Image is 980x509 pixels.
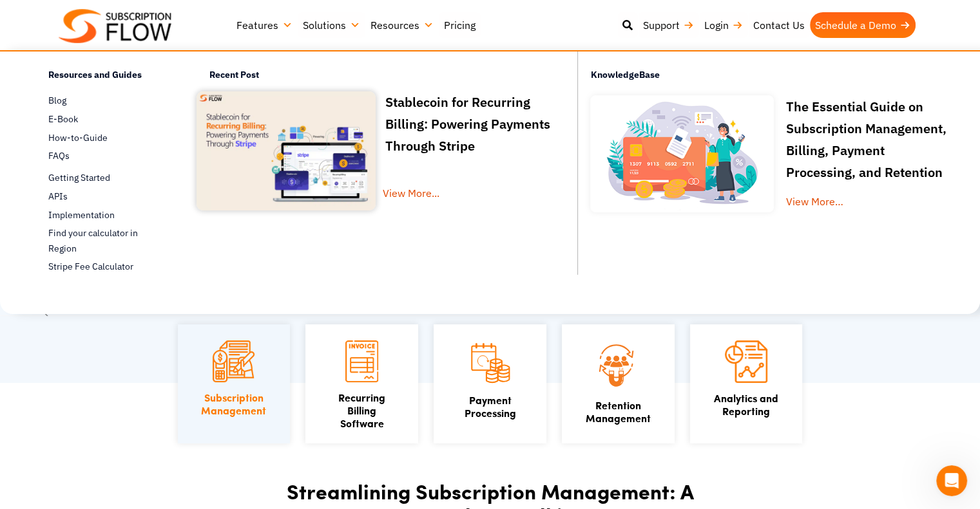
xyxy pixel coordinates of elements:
a: Support [638,12,699,38]
iframe: Intercom live chat [936,465,967,496]
a: Features [231,12,298,38]
img: Stablecoin for Recurring Billing [197,91,376,210]
a: E-Book [48,111,164,127]
a: SubscriptionManagement [201,390,266,418]
img: Retention Management icon [581,340,655,389]
img: Subscriptionflow [59,9,171,43]
a: How-to-Guide [48,130,164,145]
a: View More... [383,185,555,221]
a: Resources [365,12,439,38]
img: Recurring Billing Software icon [345,340,378,382]
img: Subscription Management icon [213,340,255,382]
a: Find your calculator in Region [48,226,164,257]
span: How-to-Guide [48,131,108,145]
p: The Essential Guide on Subscription Management, Billing, Payment Processing, and Retention [786,96,948,183]
a: APIs [48,189,164,204]
h4: KnowledgeBase [591,61,967,89]
a: Blog [48,93,164,108]
span: FAQs [48,149,70,163]
a: Solutions [298,12,365,38]
a: Schedule a Demo [810,12,916,38]
a: View More… [786,195,843,208]
img: Online-recurring-Billing-software [584,89,780,218]
img: Analytics and Reporting icon [725,340,767,383]
span: Implementation [48,208,115,222]
a: Implementation [48,207,164,223]
a: Analytics andReporting [714,391,778,418]
a: Recurring Billing Software [338,390,385,430]
a: Stablecoin for Recurring Billing: Powering Payments Through Stripe [385,93,550,158]
a: Pricing [439,12,481,38]
a: FAQs [48,149,164,164]
a: Retention Management [586,398,651,425]
a: Login [699,12,748,38]
h4: Resources and Guides [48,68,164,86]
a: Getting Started [48,170,164,185]
img: Payment Processing icon [469,340,511,385]
span: Getting Started [48,171,110,185]
span: Blog [48,94,66,107]
span: APIs [48,190,68,203]
a: Contact Us [748,12,810,38]
a: Stripe Fee Calculator [48,259,164,275]
span: E-Book [48,113,78,126]
a: PaymentProcessing [464,393,515,420]
h4: Recent Post [209,68,567,86]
